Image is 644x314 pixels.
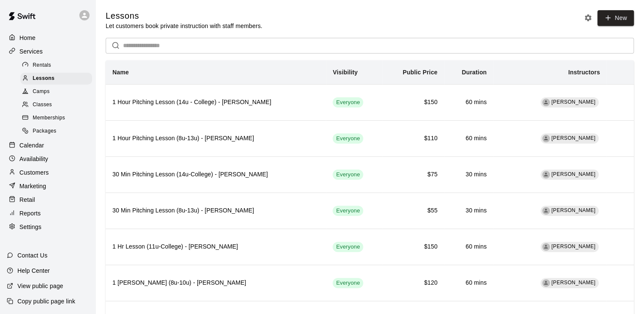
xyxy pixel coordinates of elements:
[33,127,56,136] span: Packages
[20,112,92,124] div: Memberships
[17,297,75,306] p: Copy public page link
[451,278,487,288] h6: 60 mins
[20,182,46,190] p: Marketing
[462,69,487,76] b: Duration
[552,135,596,141] span: [PERSON_NAME]
[333,171,363,179] span: Everyone
[20,223,42,231] p: Settings
[33,114,65,122] span: Memberships
[333,207,363,215] span: Everyone
[112,98,319,107] h6: 1 Hour Pitching Lesson (14u - College) - [PERSON_NAME]
[552,280,596,286] span: [PERSON_NAME]
[20,85,95,99] a: Camps
[403,69,437,76] b: Public Price
[7,139,89,152] a: Calendar
[333,279,363,287] span: Everyone
[451,242,487,252] h6: 60 mins
[112,206,319,215] h6: 30 Min Pitching Lesson (8u-13u) - [PERSON_NAME]
[542,279,550,287] div: Carson Maxwell
[20,99,92,111] div: Classes
[112,278,319,288] h6: 1 [PERSON_NAME] (8u-10u) - [PERSON_NAME]
[542,135,550,142] div: Reid Morgan
[542,99,550,106] div: Reid Morgan
[7,180,89,192] a: Marketing
[20,209,41,218] p: Reports
[20,125,92,137] div: Packages
[333,97,363,107] div: This service is visible to all of your customers
[20,34,36,42] p: Home
[542,243,550,251] div: Carson Maxwell
[389,170,437,179] h6: $75
[17,251,48,260] p: Contact Us
[451,98,487,107] h6: 60 mins
[7,207,89,220] a: Reports
[112,242,319,252] h6: 1 Hr Lesson (11u-College) - [PERSON_NAME]
[20,112,95,125] a: Memberships
[20,47,43,56] p: Services
[542,207,550,215] div: Reid Morgan
[333,243,363,251] span: Everyone
[7,31,89,44] a: Home
[333,242,363,252] div: This service is visible to all of your customers
[20,73,92,85] div: Lessons
[389,242,437,252] h6: $150
[7,45,89,58] a: Services
[542,171,550,178] div: Reid Morgan
[20,141,44,150] p: Calendar
[568,69,600,76] b: Instructors
[112,170,319,179] h6: 30 Min Pitching Lesson (14u-College) - [PERSON_NAME]
[112,69,129,76] b: Name
[33,61,51,70] span: Rentals
[333,133,363,144] div: This service is visible to all of your customers
[389,206,437,215] h6: $55
[20,86,92,98] div: Camps
[20,59,95,72] a: Rentals
[552,207,596,213] span: [PERSON_NAME]
[20,168,49,177] p: Customers
[17,266,50,275] p: Help Center
[33,74,55,83] span: Lessons
[106,22,262,30] p: Let customers book private instruction with staff members.
[7,221,89,233] a: Settings
[333,170,363,180] div: This service is visible to all of your customers
[389,134,437,143] h6: $110
[20,195,35,204] p: Retail
[389,278,437,288] h6: $120
[20,99,95,112] a: Classes
[333,206,363,216] div: This service is visible to all of your customers
[333,135,363,143] span: Everyone
[7,153,89,165] a: Availability
[333,69,358,76] b: Visibility
[20,72,95,85] a: Lessons
[552,171,596,177] span: [PERSON_NAME]
[552,243,596,249] span: [PERSON_NAME]
[112,134,319,143] h6: 1 Hour Pitching Lesson (8u-13u) - [PERSON_NAME]
[451,134,487,143] h6: 60 mins
[17,282,63,290] p: View public page
[106,10,262,22] h5: Lessons
[451,170,487,179] h6: 30 mins
[333,278,363,288] div: This service is visible to all of your customers
[20,59,92,71] div: Rentals
[451,206,487,215] h6: 30 mins
[33,88,50,96] span: Camps
[33,101,52,109] span: Classes
[333,99,363,107] span: Everyone
[7,166,89,179] a: Customers
[20,125,95,138] a: Packages
[20,155,48,163] p: Availability
[582,11,594,24] button: Lesson settings
[597,10,634,26] a: New
[7,193,89,206] a: Retail
[389,98,437,107] h6: $150
[552,99,596,105] span: [PERSON_NAME]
